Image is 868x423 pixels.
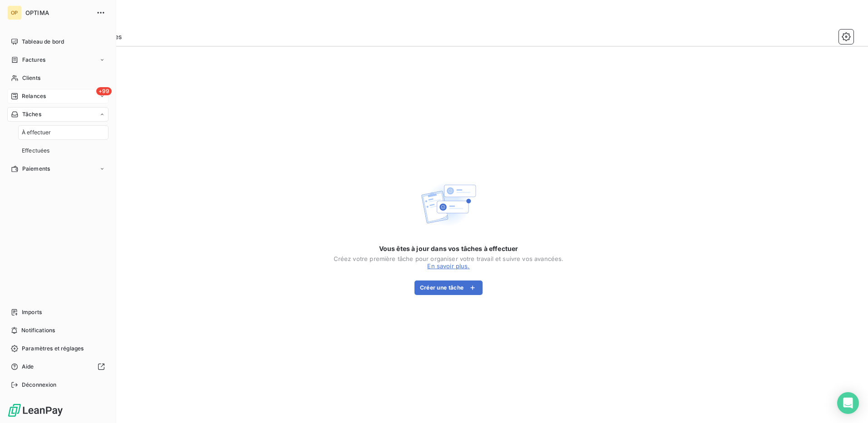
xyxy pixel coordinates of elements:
[22,147,50,155] span: Effectuées
[334,255,564,262] div: Créez votre première tâche pour organiser votre travail et suivre vos avancées.
[414,280,483,295] button: Créer une tâche
[7,403,64,418] img: Logo LeanPay
[22,92,46,100] span: Relances
[22,74,40,82] span: Clients
[837,392,859,414] div: Open Intercom Messenger
[22,344,84,353] span: Paramètres et réglages
[25,9,91,16] span: OPTIMA
[419,175,478,233] img: Empty state
[21,326,55,334] span: Notifications
[22,56,45,64] span: Factures
[96,87,112,95] span: +99
[22,128,51,137] span: À effectuer
[22,38,64,46] span: Tableau de bord
[7,359,108,374] a: Aide
[22,363,34,371] span: Aide
[427,262,469,270] a: En savoir plus.
[22,165,50,173] span: Paiements
[379,244,518,253] span: Vous êtes à jour dans vos tâches à effectuer
[7,5,22,20] div: OP
[22,381,57,389] span: Déconnexion
[22,110,41,118] span: Tâches
[22,308,42,316] span: Imports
